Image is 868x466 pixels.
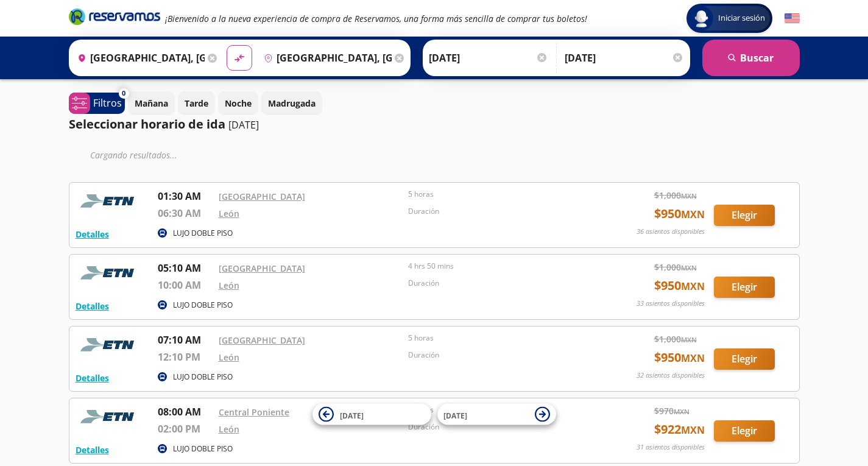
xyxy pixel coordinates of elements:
[714,277,775,298] button: Elegir
[219,351,239,363] a: León
[76,189,143,213] img: RESERVAMOS
[69,115,225,133] p: Seleccionar horario de ida
[165,13,587,24] em: ¡Bienvenido a la nueva experiencia de compra de Reservamos, una forma más sencilla de comprar tus...
[637,298,705,309] p: 33 asientos disponibles
[654,205,705,223] span: $ 950
[565,43,684,73] input: Opcional
[76,261,143,285] img: RESERVAMOS
[681,280,705,293] small: MXN
[408,189,592,200] p: 5 horas
[72,43,205,73] input: Buscar Origen
[158,206,213,221] p: 06:30 AM
[225,97,252,110] p: Noche
[122,88,125,99] span: 0
[654,189,697,202] span: $ 1,000
[408,333,592,344] p: 5 horas
[443,410,467,420] span: [DATE]
[219,423,239,435] a: León
[69,7,160,29] a: Brand Logo
[637,370,705,381] p: 32 asientos disponibles
[219,406,289,418] a: Central Poniente
[219,191,305,202] a: [GEOGRAPHIC_DATA]
[158,422,213,436] p: 02:00 PM
[158,333,213,347] p: 07:10 AM
[637,442,705,453] p: 31 asientos disponibles
[681,263,697,272] small: MXN
[135,97,168,110] p: Mañana
[219,208,239,219] a: León
[714,348,775,370] button: Elegir
[408,350,592,361] p: Duración
[76,300,109,312] button: Detalles
[76,333,143,357] img: RESERVAMOS
[408,422,592,432] p: Duración
[158,278,213,292] p: 10:00 AM
[681,335,697,344] small: MXN
[219,280,239,291] a: León
[429,43,548,73] input: Elegir Fecha
[76,228,109,241] button: Detalles
[408,278,592,289] p: Duración
[76,404,143,429] img: RESERVAMOS
[681,191,697,200] small: MXN
[785,11,800,26] button: English
[76,372,109,384] button: Detalles
[674,407,690,416] small: MXN
[173,443,233,454] p: LUJO DOBLE PISO
[90,149,177,161] em: Cargando resultados ...
[261,91,322,115] button: Madrugada
[312,404,431,425] button: [DATE]
[185,97,208,110] p: Tarde
[219,334,305,346] a: [GEOGRAPHIC_DATA]
[173,372,233,383] p: LUJO DOBLE PISO
[173,228,233,239] p: LUJO DOBLE PISO
[69,93,125,114] button: 0Filtros
[681,208,705,221] small: MXN
[158,350,213,364] p: 12:10 PM
[340,410,364,420] span: [DATE]
[218,91,258,115] button: Noche
[713,12,770,24] span: Iniciar sesión
[228,118,259,132] p: [DATE]
[714,205,775,226] button: Elegir
[654,333,697,345] span: $ 1,000
[69,7,160,26] i: Brand Logo
[158,189,213,203] p: 01:30 AM
[219,263,305,274] a: [GEOGRAPHIC_DATA]
[268,97,316,110] p: Madrugada
[637,227,705,237] p: 36 asientos disponibles
[654,348,705,367] span: $ 950
[654,277,705,295] span: $ 950
[178,91,215,115] button: Tarde
[408,261,592,272] p: 4 hrs 50 mins
[714,420,775,442] button: Elegir
[437,404,556,425] button: [DATE]
[158,404,213,419] p: 08:00 AM
[681,351,705,365] small: MXN
[93,96,122,110] p: Filtros
[173,300,233,311] p: LUJO DOBLE PISO
[681,423,705,437] small: MXN
[654,420,705,439] span: $ 922
[128,91,175,115] button: Mañana
[654,261,697,274] span: $ 1,000
[408,206,592,217] p: Duración
[76,443,109,456] button: Detalles
[259,43,392,73] input: Buscar Destino
[158,261,213,275] p: 05:10 AM
[702,40,800,76] button: Buscar
[654,404,690,417] span: $ 970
